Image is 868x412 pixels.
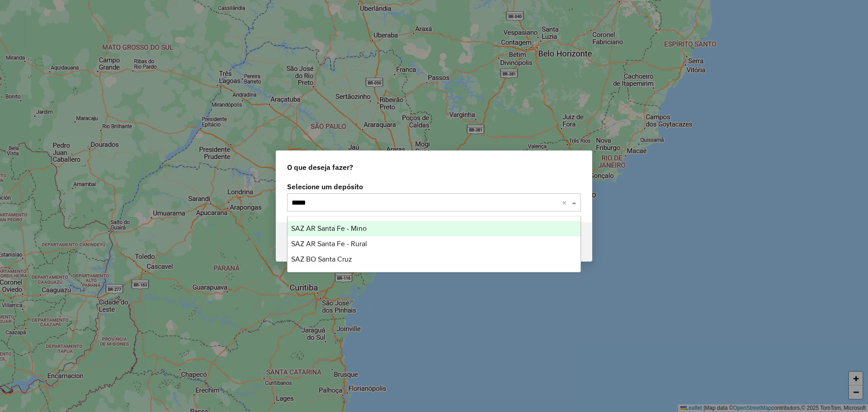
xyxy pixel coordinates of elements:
span: O que deseja fazer? [287,162,353,173]
span: Clear all [562,197,570,208]
span: SAZ BO Santa Cruz [291,255,352,263]
ng-dropdown-panel: Options list [287,216,581,272]
span: SAZ AR Santa Fe - Mino [291,225,367,232]
span: SAZ AR Santa Fe - Rural [291,240,367,248]
label: Selecione um depósito [287,181,581,192]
